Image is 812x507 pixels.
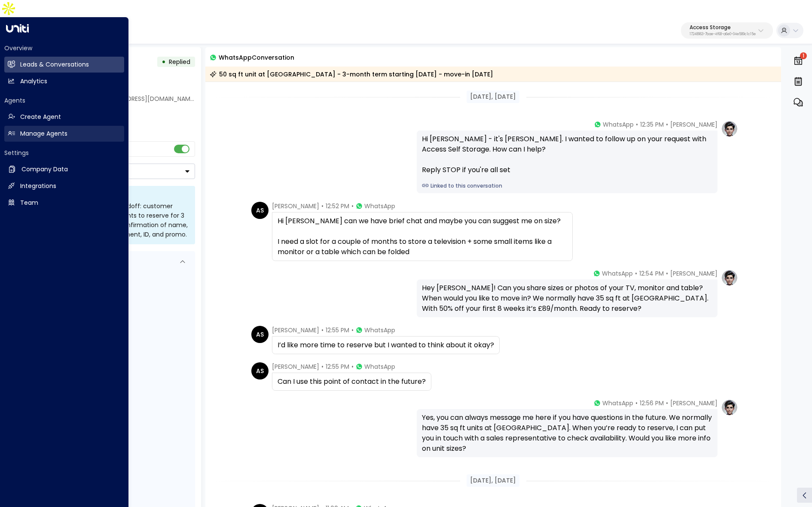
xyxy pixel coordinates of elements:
span: 12:35 PM [640,120,664,129]
img: profile-logo.png [721,120,738,137]
span: • [321,326,324,334]
a: Manage Agents [4,126,124,142]
div: AS [251,202,269,219]
span: • [666,399,668,407]
span: • [321,362,324,371]
h2: Team [20,198,38,207]
span: WhatsApp [364,326,395,334]
span: 12:52 PM [326,202,349,210]
span: • [351,362,354,371]
span: 1 [800,52,807,59]
span: WhatsApp Conversation [219,52,294,62]
div: [DATE], [DATE] [467,91,519,103]
a: Analytics [4,73,124,89]
span: • [666,120,668,129]
span: [PERSON_NAME] [670,269,717,278]
div: AS [251,326,269,343]
h2: Overview [4,44,124,52]
a: Leads & Conversations [4,57,124,73]
button: 1 [791,52,806,70]
span: 12:56 PM [640,399,664,407]
h2: Integrations [20,182,56,191]
span: 12:54 PM [639,269,664,278]
p: Access Storage [690,25,756,30]
span: • [635,399,638,407]
div: Hi [PERSON_NAME] can we have brief chat and maybe you can suggest me on size? I need a slot for a... [278,216,567,257]
a: Create Agent [4,109,124,125]
span: • [321,202,324,210]
img: profile-logo.png [721,269,738,286]
span: [PERSON_NAME] [272,202,319,210]
a: Integrations [4,178,124,194]
a: Team [4,195,124,211]
a: Company Data [4,161,124,177]
span: [PERSON_NAME] [670,120,717,129]
h2: Company Data [21,165,68,174]
h2: Agents [4,96,124,105]
span: WhatsApp [364,362,395,371]
p: 17248963-7bae-4f68-a6e0-04e589c1c15e [690,33,756,36]
div: Yes, you can always message me here if you have questions in the future. We normally have 35 sq f... [422,413,712,454]
span: [PERSON_NAME] [272,362,319,371]
button: Access Storage17248963-7bae-4f68-a6e0-04e589c1c15e [681,22,773,39]
div: Hey [PERSON_NAME]! Can you share sizes or photos of your TV, monitor and table? When would you li... [422,283,712,314]
span: • [635,269,637,278]
div: AS [251,362,269,379]
h2: Leads & Conversations [20,60,89,69]
img: profile-logo.png [721,399,738,416]
span: [PERSON_NAME] [272,326,319,334]
span: 12:55 PM [326,362,349,371]
span: • [636,120,638,129]
h2: Create Agent [20,112,61,121]
a: Linked to this conversation [422,182,712,190]
h2: Analytics [20,77,47,86]
span: WhatsApp [602,399,633,407]
span: [PERSON_NAME] [670,399,717,407]
div: Hi [PERSON_NAME] - it's [PERSON_NAME]. I wanted to follow up on your request with Access Self Sto... [422,134,712,175]
h2: Manage Agents [20,129,67,138]
div: I’d like more time to reserve but I wanted to think about it okay? [278,340,494,350]
div: 50 sq ft unit at [GEOGRAPHIC_DATA] - 3-month term starting [DATE] - move-in [DATE] [210,70,493,79]
h2: Settings [4,149,124,157]
span: • [351,202,354,210]
span: 12:55 PM [326,326,349,334]
span: • [666,269,668,278]
span: Replied [169,58,190,66]
div: Can I use this point of contact in the future? [278,376,426,387]
span: WhatsApp [602,269,633,278]
span: WhatsApp [364,202,395,210]
div: • [162,54,166,70]
div: [DATE], [DATE] [467,474,519,487]
span: • [351,326,354,334]
span: WhatsApp [603,120,634,129]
